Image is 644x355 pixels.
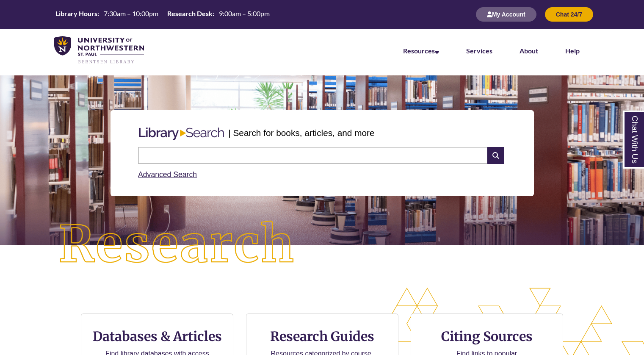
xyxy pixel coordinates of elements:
[435,328,539,344] h3: Citing Sources
[565,47,580,55] a: Help
[476,7,536,22] button: My Account
[545,7,593,22] button: Chat 24/7
[219,9,270,17] span: 9:00am – 5:00pm
[545,11,593,18] a: Chat 24/7
[138,170,197,179] a: Advanced Search
[32,194,322,295] img: Research
[52,9,273,19] table: Hours Today
[466,47,492,55] a: Services
[52,9,100,18] th: Library Hours:
[476,11,536,18] a: My Account
[135,124,228,144] img: Libary Search
[54,36,144,64] img: UNWSP Library Logo
[253,328,391,344] h3: Research Guides
[164,9,216,18] th: Research Desk:
[487,147,503,164] i: Search
[88,328,226,344] h3: Databases & Articles
[52,9,273,20] a: Hours Today
[403,47,439,55] a: Resources
[520,47,538,55] a: About
[228,126,374,139] p: | Search for books, articles, and more
[104,9,158,17] span: 7:30am – 10:00pm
